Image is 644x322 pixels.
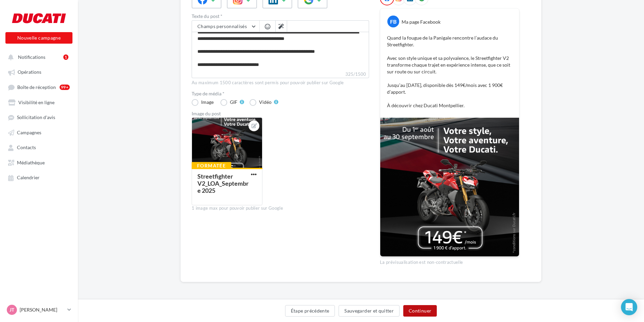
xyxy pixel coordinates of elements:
div: Ma page Facebook [402,19,441,25]
span: Opérations [18,69,41,75]
a: Médiathèque [4,156,74,168]
button: Notifications 1 [4,51,71,63]
span: Sollicitation d'avis [17,115,55,120]
p: Quand la fougue de la Panigale rencontre l’audace du Streetfighter. Avec son style unique et sa p... [387,34,512,109]
p: [PERSON_NAME] [20,306,65,313]
div: Open Intercom Messenger [621,299,637,315]
a: Opérations [4,66,74,78]
button: Nouvelle campagne [5,32,72,44]
button: Champs personnalisés [192,21,259,32]
span: Calendrier [17,175,40,181]
a: Sollicitation d'avis [4,111,74,123]
div: Image du post [192,111,369,116]
div: FB [387,16,399,27]
a: Contacts [4,141,74,153]
label: Type de média * [192,91,369,96]
div: 99+ [60,85,70,90]
span: Contacts [17,145,36,151]
span: Campagnes [17,130,41,135]
span: Notifications [18,54,45,60]
span: JT [9,306,14,313]
a: Boîte de réception99+ [4,81,74,93]
a: Campagnes [4,126,74,138]
a: Calendrier [4,171,74,183]
button: Étape précédente [285,305,335,317]
label: Texte du post * [192,14,369,19]
div: Streetfighter V2_LOA_Septembre 2025 [197,172,249,194]
div: Formatée [192,162,231,169]
span: Visibilité en ligne [18,99,55,105]
a: Visibilité en ligne [4,96,74,108]
div: Image [201,100,214,105]
div: Au maximum 1500 caractères sont permis pour pouvoir publier sur Google [192,80,369,86]
div: La prévisualisation est non-contractuelle [380,257,519,266]
div: Vidéo [259,100,272,105]
span: Boîte de réception [17,84,56,90]
span: Médiathèque [17,160,45,165]
div: 1 [63,54,68,60]
a: JT [PERSON_NAME] [5,303,72,316]
div: 1 image max pour pouvoir publier sur Google [192,205,369,211]
label: 325/1500 [192,71,369,78]
div: GIF [230,100,237,105]
button: Sauvegarder et quitter [339,305,400,317]
button: Continuer [403,305,437,317]
span: Champs personnalisés [197,23,247,29]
